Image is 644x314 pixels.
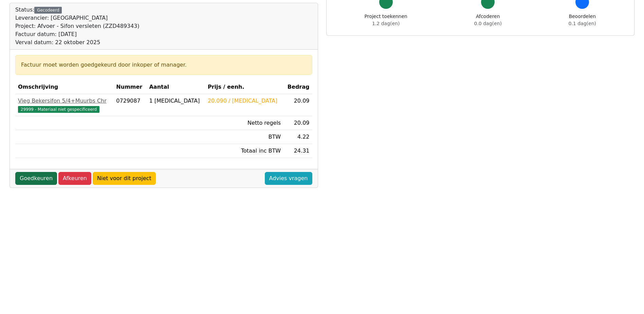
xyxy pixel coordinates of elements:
[15,6,140,47] div: Status:
[265,172,312,185] a: Advies vragen
[34,7,62,14] div: Gecodeerd
[283,80,312,94] th: Bedrag
[372,21,400,26] span: 1.2 dag(en)
[365,13,407,27] div: Project toekennen
[146,80,205,94] th: Aantal
[205,80,283,94] th: Prijs / eenh.
[149,97,202,105] div: 1 [MEDICAL_DATA]
[15,30,140,38] div: Factuur datum: [DATE]
[283,116,312,130] td: 20.09
[15,80,113,94] th: Omschrijving
[18,97,111,113] a: Vieg Bekersifon 5/4+Muurbs Chr29999 - Materiaal niet gespecificeerd
[205,144,283,158] td: Totaal inc BTW
[474,13,502,27] div: Afcoderen
[113,94,146,116] td: 0729087
[15,14,140,22] div: Leverancier: [GEOGRAPHIC_DATA]
[93,172,156,185] a: Niet voor dit project
[205,130,283,144] td: BTW
[15,172,57,185] a: Goedkeuren
[283,94,312,116] td: 20.09
[15,38,140,47] div: Verval datum: 22 oktober 2025
[283,144,312,158] td: 24.31
[208,97,281,105] div: 20.090 / [MEDICAL_DATA]
[474,21,502,26] span: 0.0 dag(en)
[569,13,596,27] div: Beoordelen
[18,97,111,105] div: Vieg Bekersifon 5/4+Muurbs Chr
[18,106,99,113] span: 29999 - Materiaal niet gespecificeerd
[21,61,307,69] div: Factuur moet worden goedgekeurd door inkoper of manager.
[569,21,596,26] span: 0.1 dag(en)
[58,172,91,185] a: Afkeuren
[15,22,140,30] div: Project: Afvoer - Sifon versleten (ZZD489343)
[205,116,283,130] td: Netto regels
[113,80,146,94] th: Nummer
[283,130,312,144] td: 4.22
